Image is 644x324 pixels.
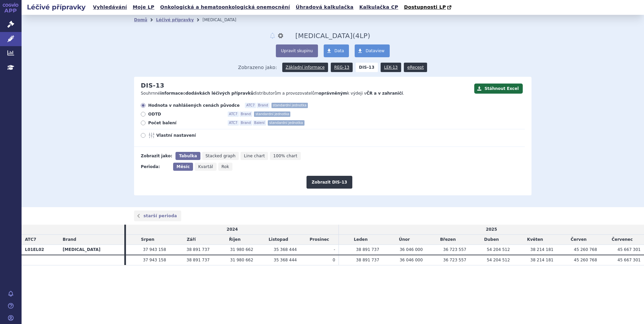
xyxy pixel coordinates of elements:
[179,154,197,158] span: Tabulka
[187,247,210,252] span: 38 891 737
[257,235,300,245] td: Listopad
[239,111,252,117] span: Brand
[399,247,423,252] span: 36 046 000
[213,235,257,245] td: Říjen
[187,258,210,262] span: 38 891 737
[383,235,426,245] td: Únor
[271,103,308,108] span: standardní jednotka
[63,237,76,242] span: Brand
[295,32,353,40] span: Calquence
[300,235,339,245] td: Prosinec
[366,91,403,96] strong: ČR a v zahraničí
[333,258,335,262] span: 0
[22,245,59,255] th: L01EL02
[334,48,344,53] span: Data
[487,258,510,262] span: 54 204 512
[426,235,470,245] td: Březen
[254,111,290,117] span: standardní jednotka
[443,247,466,252] span: 36 723 557
[268,120,304,126] span: standardní jednotka
[324,44,349,57] a: Data
[339,225,644,234] td: 2025
[126,235,169,245] td: Srpen
[474,84,523,94] button: Stáhnout Excel
[257,103,269,108] span: Brand
[141,91,471,96] p: Souhrnné o distributorům a provozovatelům k výdeji v .
[404,63,427,72] a: eRecept
[601,235,644,245] td: Červenec
[239,120,252,126] span: Brand
[230,258,253,262] span: 31 980 662
[365,48,384,53] span: Dataview
[228,111,239,117] span: ATC7
[356,63,378,72] strong: DIS-13
[294,3,356,12] a: Úhradová kalkulačka
[228,120,239,126] span: ATC7
[158,3,292,12] a: Onkologická a hematoonkologická onemocnění
[617,247,641,252] span: 45 667 301
[276,44,318,57] button: Upravit skupinu
[273,154,297,158] span: 100% chart
[339,235,383,245] td: Leden
[487,247,510,252] span: 54 204 512
[169,235,213,245] td: Září
[134,210,181,221] a: starší perioda
[238,63,277,72] span: Zobrazeno jako:
[574,258,597,262] span: 45 260 768
[148,120,222,126] span: Počet balení
[134,18,147,22] a: Domů
[160,91,183,96] strong: informace
[126,225,339,234] td: 2024
[245,103,256,108] span: ATC7
[402,3,455,12] a: Dostupnosti LP
[356,258,379,262] span: 38 891 737
[176,164,190,169] span: Měsíc
[404,4,446,10] span: Dostupnosti LP
[353,32,371,40] span: ( LP)
[186,91,254,96] strong: dodávkách léčivých přípravků
[269,32,276,40] button: notifikace
[356,247,379,252] span: 38 891 737
[253,120,266,126] span: Balení
[198,164,213,169] span: Kvartál
[205,154,235,158] span: Stacked graph
[282,63,328,72] a: Základní informace
[319,91,347,96] strong: oprávněným
[399,258,423,262] span: 36 046 000
[230,247,253,252] span: 31 980 662
[513,235,557,245] td: Květen
[143,247,166,252] span: 37 943 158
[530,247,554,252] span: 38 214 181
[141,82,164,89] h2: DIS-13
[202,15,245,25] li: Calquence
[141,152,172,160] div: Zobrazit jako:
[91,3,129,12] a: Vyhledávání
[156,133,230,138] span: Vlastní nastavení
[470,235,513,245] td: Duben
[574,247,597,252] span: 45 260 768
[59,245,124,255] th: [MEDICAL_DATA]
[143,258,166,262] span: 37 943 158
[274,258,297,262] span: 35 368 444
[131,3,156,12] a: Moje LP
[357,3,400,12] a: Kalkulačka CP
[22,2,91,12] h2: Léčivé přípravky
[307,176,352,189] button: Zobrazit DIS-13
[443,258,466,262] span: 36 723 557
[381,63,401,72] a: LEK-13
[148,103,239,108] span: Hodnota v nahlášených cenách původce
[557,235,600,245] td: Červen
[141,163,170,171] div: Perioda:
[277,32,284,40] button: nastavení
[156,18,194,22] a: Léčivé přípravky
[274,247,297,252] span: 35 368 444
[244,154,265,158] span: Line chart
[331,63,353,72] a: REG-13
[148,111,222,117] span: ODTD
[617,258,641,262] span: 45 667 301
[222,164,229,169] span: Rok
[530,258,554,262] span: 38 214 181
[25,237,36,242] span: ATC7
[334,247,335,252] span: -
[355,44,389,57] a: Dataview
